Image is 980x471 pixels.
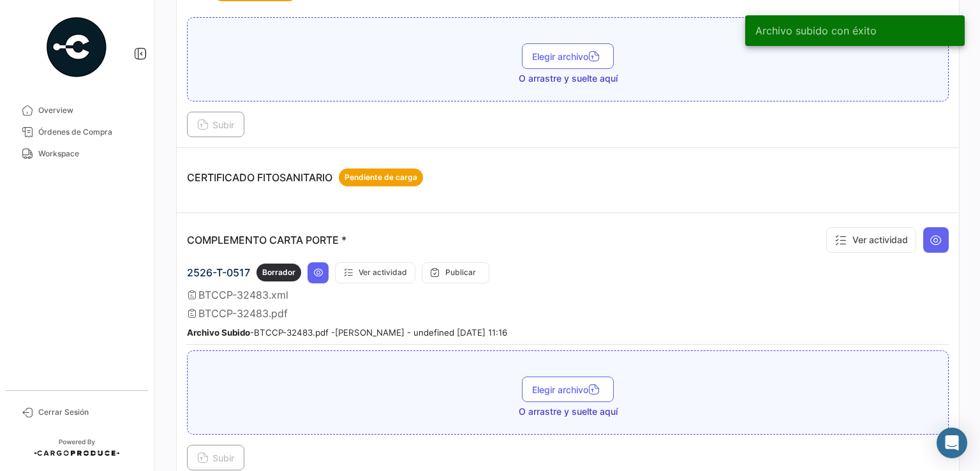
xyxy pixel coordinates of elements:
[187,168,423,186] p: CERTIFICADO FITOSANITARIO
[197,452,234,463] span: Subir
[335,262,415,283] button: Ver actividad
[187,234,346,246] p: COMPLEMENTO CARTA PORTE *
[38,407,138,418] span: Cerrar Sesión
[10,121,143,143] a: Órdenes de Compra
[532,51,604,62] span: Elegir archivo
[422,262,489,283] button: Publicar
[826,227,916,253] button: Ver actividad
[522,43,614,69] button: Elegir archivo
[519,72,618,85] span: O arrastre y suelte aquí
[38,148,138,160] span: Workspace
[45,15,108,79] img: powered-by.png
[10,100,143,121] a: Overview
[10,143,143,165] a: Workspace
[187,112,244,137] button: Subir
[519,405,618,418] span: O arrastre y suelte aquí
[345,172,417,183] span: Pendiente de carga
[197,119,234,130] span: Subir
[937,428,967,458] div: Abrir Intercom Messenger
[262,267,295,278] span: Borrador
[532,384,604,395] span: Elegir archivo
[38,105,138,116] span: Overview
[38,126,138,138] span: Órdenes de Compra
[187,445,244,470] button: Subir
[187,327,507,338] small: - BTCCP-32483.pdf - [PERSON_NAME] - undefined [DATE] 11:16
[755,24,877,37] span: Archivo subido con éxito
[198,288,288,301] span: BTCCP-32483.xml
[522,377,614,402] button: Elegir archivo
[187,327,250,338] b: Archivo Subido
[198,307,288,320] span: BTCCP-32483.pdf
[187,266,250,279] span: 2526-T-0517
